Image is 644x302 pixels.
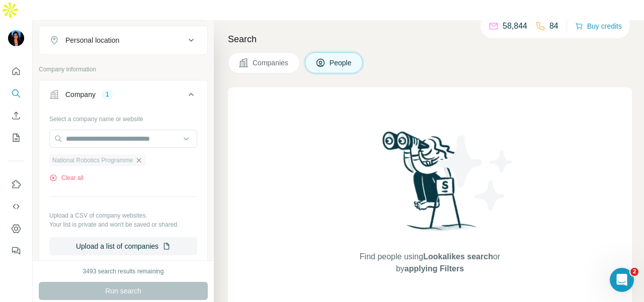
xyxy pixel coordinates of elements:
button: Dashboard [8,220,24,238]
p: Your list is private and won't be saved or shared. [49,220,197,229]
button: My lists [8,129,24,147]
p: Upload a CSV of company websites. [49,211,197,220]
span: 2 [630,268,638,276]
div: Company [65,89,96,99]
button: Personal location [39,28,207,52]
p: 84 [549,20,558,32]
span: Companies [253,58,289,68]
button: Company1 [39,82,207,111]
iframe: Intercom live chat [610,268,634,292]
span: People [330,58,353,68]
span: Lookalikes search [423,252,493,261]
p: 58,844 [503,20,527,32]
button: Enrich CSV [8,107,24,125]
img: Avatar [8,30,24,46]
button: Search [8,84,24,103]
button: Buy credits [575,19,622,33]
div: 1 [102,90,113,99]
div: 3493 search results remaining [83,267,164,276]
p: Company information [39,65,208,74]
button: Use Surfe API [8,197,24,216]
div: Personal location [65,35,119,45]
span: National Robotics Programme [52,156,133,165]
h4: Search [228,32,632,46]
img: Surfe Illustration - Stars [430,128,521,218]
img: Surfe Illustration - Woman searching with binoculars [378,129,482,241]
button: Upload a list of companies [49,237,197,255]
span: Find people using or by [349,251,510,275]
button: Clear all [49,173,84,182]
button: Feedback [8,242,24,260]
button: Quick start [8,62,24,80]
div: Select a company name or website [49,111,197,124]
span: applying Filters [405,264,464,273]
button: Use Surfe on LinkedIn [8,175,24,193]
